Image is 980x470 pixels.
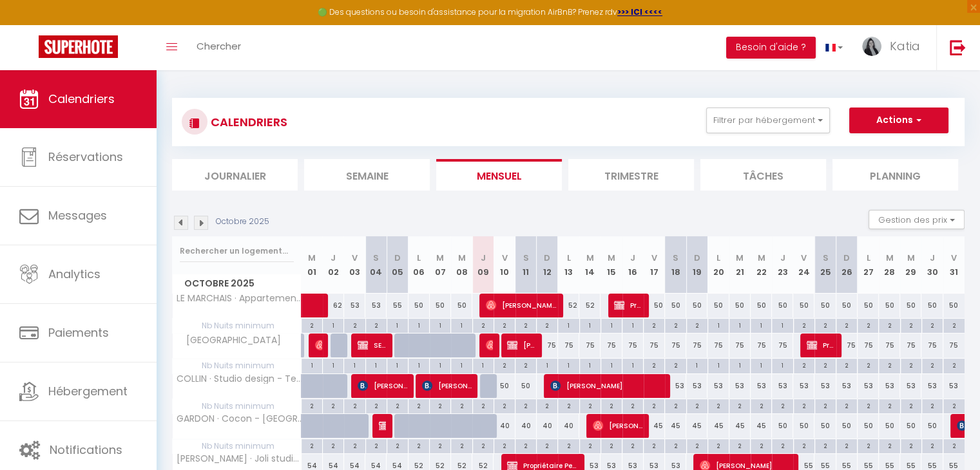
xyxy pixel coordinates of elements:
th: 21 [729,236,751,294]
div: 1 [558,359,579,371]
div: 50 [772,414,793,438]
div: 75 [751,334,772,357]
div: 2 [644,319,664,331]
div: 50 [494,374,515,398]
div: 75 [729,334,751,357]
span: Notifications [50,442,122,458]
a: >>> ICI <<<< [617,6,662,17]
div: 50 [665,294,686,317]
div: 2 [366,399,387,411]
div: 2 [644,359,664,371]
th: 31 [943,236,965,294]
div: 53 [814,374,836,398]
div: 50 [751,294,772,317]
span: [PERSON_NAME] [486,333,493,357]
div: 2 [943,319,965,331]
div: 2 [901,359,921,371]
div: 2 [622,399,643,411]
abbr: V [651,252,657,264]
abbr: L [716,252,720,264]
div: 75 [921,334,943,357]
a: ... Katia [852,25,936,70]
div: 2 [665,319,686,331]
div: 75 [644,334,665,357]
div: 2 [794,359,814,371]
div: 2 [387,399,408,411]
abbr: M [757,252,765,264]
li: Journalier [172,159,298,191]
div: 2 [815,319,836,331]
span: LE MARCHAIS · Appartement cosy et plein de caractère - Vannes [175,294,303,303]
div: 1 [537,359,557,371]
abbr: J [930,252,935,264]
div: 2 [323,399,343,411]
span: [GEOGRAPHIC_DATA] [175,334,284,348]
span: [PERSON_NAME] [550,373,664,398]
div: 75 [686,334,707,357]
div: 2 [729,399,750,411]
th: 14 [579,236,600,294]
div: 50 [686,294,707,317]
div: 1 [708,319,729,331]
div: 1 [323,319,343,331]
div: 2 [515,399,536,411]
div: 2 [302,399,322,411]
div: 2 [815,399,836,411]
div: 40 [537,414,558,438]
abbr: J [331,252,336,264]
div: 1 [751,359,771,371]
li: Trimestre [568,159,694,191]
span: Chercher [197,39,241,53]
th: 09 [472,236,494,294]
th: 05 [387,236,408,294]
div: 2 [558,399,579,411]
div: 45 [686,414,707,438]
div: 53 [772,374,793,398]
abbr: M [736,252,744,264]
img: Super Booking [39,35,118,58]
div: 2 [323,439,343,451]
div: 1 [302,359,322,371]
div: 2 [687,319,707,331]
th: 13 [558,236,579,294]
div: 2 [622,439,643,451]
abbr: J [780,252,785,264]
div: 2 [794,319,814,331]
div: 50 [451,294,472,317]
span: Nb Nuits minimum [173,359,301,373]
th: 29 [900,236,921,294]
div: 1 [580,359,600,371]
div: 2 [302,319,322,331]
abbr: S [822,252,828,264]
li: Planning [832,159,958,191]
div: 75 [943,334,965,357]
span: Nb Nuits minimum [173,319,301,333]
div: 53 [665,374,686,398]
span: Calendriers [48,91,115,107]
div: 1 [729,319,750,331]
div: 2 [366,439,387,451]
th: 16 [622,236,644,294]
img: logout [950,39,966,55]
th: 04 [365,236,387,294]
abbr: M [907,252,915,264]
div: 75 [558,334,579,357]
span: Hébergement [48,383,128,399]
div: 75 [537,334,558,357]
div: 2 [473,399,494,411]
div: 50 [900,414,921,438]
span: Propriétaire Sevestre [807,333,835,357]
abbr: D [694,252,700,264]
div: 75 [772,334,793,357]
div: 75 [707,334,729,357]
div: 2 [408,399,429,411]
span: Propriétaire Barthélémy [614,293,642,317]
div: 2 [302,439,322,451]
div: 50 [858,294,879,317]
abbr: D [394,252,401,264]
abbr: M [586,252,594,264]
div: 2 [772,399,793,411]
th: 23 [772,236,793,294]
div: 2 [494,439,515,451]
span: SEVESTRE PROPRIETAIRE [358,333,386,357]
